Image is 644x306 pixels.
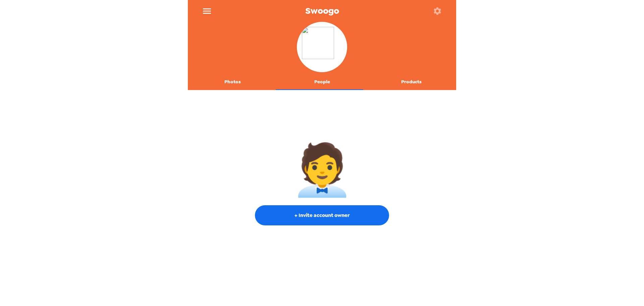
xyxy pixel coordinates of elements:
[305,6,339,15] span: Swoogo
[255,205,389,225] button: + Invite account owner
[302,27,342,67] img: org logo
[277,74,367,90] button: People
[367,74,456,90] button: Products
[291,145,354,195] span: cameraIcon
[188,74,277,90] button: Photos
